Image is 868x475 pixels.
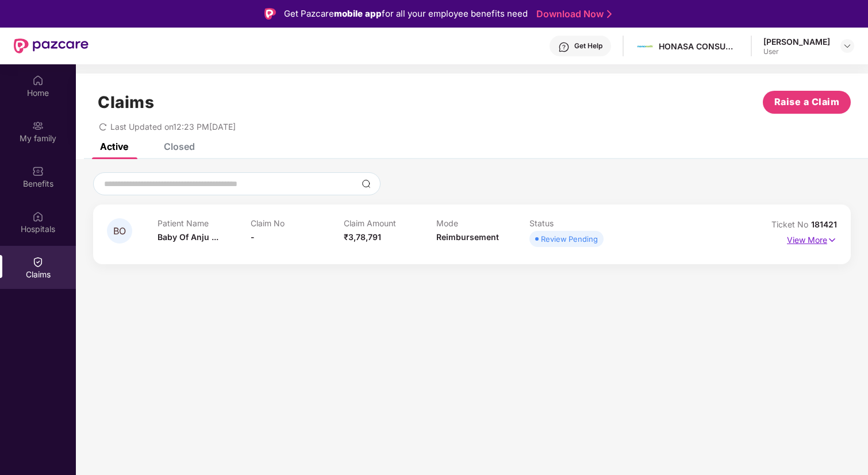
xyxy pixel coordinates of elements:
[32,75,44,86] img: svg+xml;base64,PHN2ZyBpZD0iSG9tZSIgeG1sbnM9Imh0dHA6Ly93d3cudzMub3JnLzIwMDAvc3ZnIiB3aWR0aD0iMjAiIG...
[529,218,623,228] p: Status
[113,226,126,236] span: BO
[158,232,218,242] span: Baby Of Anju ...
[344,232,381,242] span: ₹3,78,791
[763,47,830,56] div: User
[771,219,811,229] span: Ticket No
[436,218,529,228] p: Mode
[99,122,107,132] span: redo
[558,41,570,53] img: svg+xml;base64,PHN2ZyBpZD0iSGVscC0zMngzMiIgeG1sbnM9Imh0dHA6Ly93d3cudzMub3JnLzIwMDAvc3ZnIiB3aWR0aD...
[110,122,236,132] span: Last Updated on 12:23 PM[DATE]
[774,95,840,109] span: Raise a Claim
[100,141,128,152] div: Active
[811,219,837,229] span: 181421
[158,218,251,228] p: Patient Name
[763,91,851,114] button: Raise a Claim
[659,41,739,52] div: HONASA CONSUMER LIMITED
[607,8,612,20] img: Stroke
[344,218,437,228] p: Claim Amount
[574,41,602,51] div: Get Help
[32,165,44,177] img: svg+xml;base64,PHN2ZyBpZD0iQmVuZWZpdHMiIHhtbG5zPSJodHRwOi8vd3d3LnczLm9yZy8yMDAwL3N2ZyIgd2lkdGg9Ij...
[284,7,528,21] div: Get Pazcare for all your employee benefits need
[436,232,499,242] span: Reimbursement
[787,231,837,246] p: View More
[164,141,195,152] div: Closed
[98,92,154,112] h1: Claims
[541,233,598,245] div: Review Pending
[536,8,608,20] a: Download Now
[251,218,344,228] p: Claim No
[32,256,44,268] img: svg+xml;base64,PHN2ZyBpZD0iQ2xhaW0iIHhtbG5zPSJodHRwOi8vd3d3LnczLm9yZy8yMDAwL3N2ZyIgd2lkdGg9IjIwIi...
[763,36,830,47] div: [PERSON_NAME]
[32,120,44,132] img: svg+xml;base64,PHN2ZyB3aWR0aD0iMjAiIGhlaWdodD0iMjAiIHZpZXdCb3g9IjAgMCAyMCAyMCIgZmlsbD0ibm9uZSIgeG...
[14,38,89,53] img: New Pazcare Logo
[827,234,837,246] img: svg+xml;base64,PHN2ZyB4bWxucz0iaHR0cDovL3d3dy53My5vcmcvMjAwMC9zdmciIHdpZHRoPSIxNyIgaGVpZ2h0PSIxNy...
[843,41,852,51] img: svg+xml;base64,PHN2ZyBpZD0iRHJvcGRvd24tMzJ4MzIiIHhtbG5zPSJodHRwOi8vd3d3LnczLm9yZy8yMDAwL3N2ZyIgd2...
[32,211,44,222] img: svg+xml;base64,PHN2ZyBpZD0iSG9zcGl0YWxzIiB4bWxucz0iaHR0cDovL3d3dy53My5vcmcvMjAwMC9zdmciIHdpZHRoPS...
[264,8,276,20] img: Logo
[251,232,255,242] span: -
[637,38,654,55] img: Mamaearth%20Logo.jpg
[334,8,382,19] strong: mobile app
[362,179,371,188] img: svg+xml;base64,PHN2ZyBpZD0iU2VhcmNoLTMyeDMyIiB4bWxucz0iaHR0cDovL3d3dy53My5vcmcvMjAwMC9zdmciIHdpZH...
